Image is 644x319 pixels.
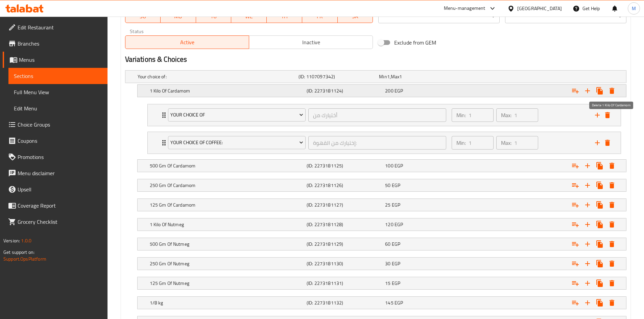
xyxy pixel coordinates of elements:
[385,201,390,209] span: 25
[385,298,393,307] span: 145
[18,202,102,210] span: Coverage Report
[138,238,626,250] div: Expand
[3,52,108,68] a: Menus
[138,85,626,97] div: Expand
[569,297,581,309] button: Add choice group
[150,182,304,189] h5: 250 Gm Of Cardamom
[392,240,400,248] span: EGP
[14,72,102,80] span: Sections
[606,199,618,211] button: Delete 125 Gm Of Cardamom
[385,240,390,248] span: 60
[18,23,102,31] span: Edit Restaurant
[150,241,304,247] h5: 500 Gm Of Nutmeg
[142,129,626,157] li: Expand
[128,11,158,21] span: SU
[594,218,606,231] button: Clone new choice
[150,260,304,267] h5: 250 Gm Of Nutmeg
[395,298,403,307] span: EGP
[14,88,102,96] span: Full Menu View
[456,111,466,119] p: Min:
[150,299,304,306] h5: 1/8 kg
[18,137,102,145] span: Coupons
[3,236,20,245] span: Version:
[606,277,618,289] button: Delete 125 Gm Of Nutmeg
[125,71,626,83] div: Expand
[18,169,102,177] span: Menu disclaimer
[138,160,626,172] div: Expand
[606,160,618,172] button: Delete 500 Gm Of Cardamom
[385,220,393,229] span: 120
[14,104,102,112] span: Edit Menu
[19,56,102,64] span: Menus
[3,19,108,35] a: Edit Restaurant
[3,116,108,133] a: Choice Groups
[150,162,304,169] h5: 500 Gm Of Cardamom
[569,85,581,97] button: Add choice group
[18,39,102,48] span: Branches
[125,35,249,49] button: Active
[18,121,102,129] span: Choice Groups
[379,73,457,80] div: ,
[307,182,382,189] h5: (ID: 2273181126)
[569,277,581,289] button: Add choice group
[581,277,594,289] button: Add new choice
[307,87,382,94] h5: (ID: 2273181124)
[581,258,594,270] button: Add new choice
[379,72,387,81] span: Min
[399,72,402,81] span: 1
[594,297,606,309] button: Clone new choice
[581,218,594,231] button: Add new choice
[606,258,618,270] button: Delete 250 Gm Of Nutmeg
[385,161,393,170] span: 100
[3,149,108,165] a: Promotions
[517,5,562,12] div: [GEOGRAPHIC_DATA]
[3,181,108,197] a: Upsell
[501,111,511,119] p: Max:
[569,218,581,231] button: Add choice group
[594,179,606,191] button: Clone new choice
[138,73,296,80] h5: Your choice of:
[606,218,618,231] button: Delete 1 Kilo Of Nutmeg
[142,101,626,129] li: Expand
[307,241,382,247] h5: (ID: 2273181129)
[581,238,594,250] button: Add new choice
[395,86,403,95] span: EGP
[385,279,390,288] span: 15
[387,72,390,81] span: 1
[307,260,382,267] h5: (ID: 2273181130)
[8,100,108,116] a: Edit Menu
[594,160,606,172] button: Clone new choice
[8,68,108,84] a: Sections
[307,280,382,287] h5: (ID: 2273181131)
[569,199,581,211] button: Add choice group
[602,110,613,120] button: delete
[249,35,373,49] button: Inactive
[385,259,390,268] span: 30
[150,280,304,287] h5: 125 Gm Of Nutmeg
[392,279,400,288] span: EGP
[606,238,618,250] button: Delete 500 Gm Of Nutmeg
[581,297,594,309] button: Add new choice
[456,139,466,147] p: Min:
[21,236,31,245] span: 1.0.0
[18,218,102,226] span: Grocery Checklist
[3,35,108,52] a: Branches
[128,37,246,47] span: Active
[606,297,618,309] button: Delete 1/8 kg
[307,162,382,169] h5: (ID: 2273181125)
[569,238,581,250] button: Add choice group
[581,199,594,211] button: Add new choice
[163,11,193,21] span: MO
[394,38,436,47] span: Exclude from GEM
[138,277,626,289] div: Expand
[138,179,626,191] div: Expand
[594,258,606,270] button: Clone new choice
[569,160,581,172] button: Add choice group
[170,138,303,147] span: Your Choice Of Coffee:
[148,132,621,154] div: Expand
[392,201,400,209] span: EGP
[307,299,382,306] h5: (ID: 2273181132)
[138,297,626,309] div: Expand
[3,197,108,214] a: Coverage Report
[594,85,606,97] button: Clone new choice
